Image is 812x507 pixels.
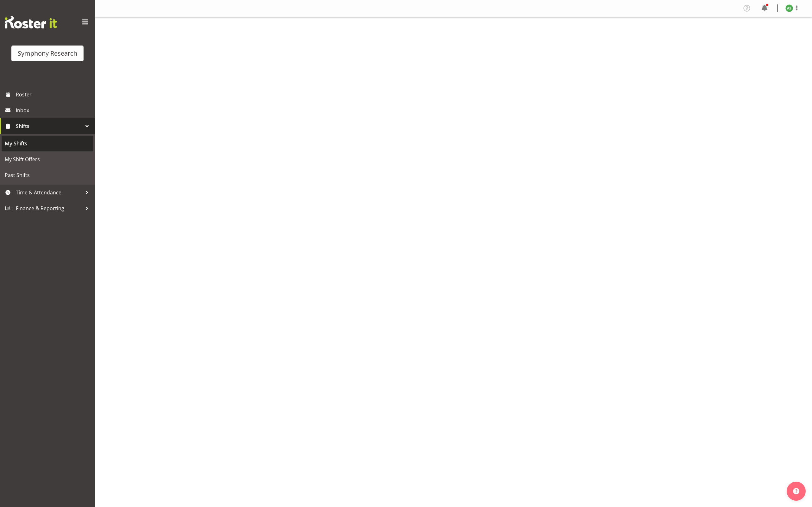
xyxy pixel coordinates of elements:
span: Past Shifts [5,170,90,180]
a: My Shifts [2,136,93,151]
img: help-xxl-2.png [793,488,799,494]
div: Symphony Research [18,49,77,58]
span: My Shift Offers [5,155,90,164]
a: Past Shifts [2,167,93,183]
img: ange-steiger11422.jpg [785,4,793,12]
span: Shifts [16,121,82,131]
span: Roster [16,90,92,99]
a: My Shift Offers [2,151,93,167]
span: My Shifts [5,139,90,148]
span: Finance & Reporting [16,204,82,213]
img: Rosterit website logo [5,16,57,28]
span: Time & Attendance [16,188,82,197]
span: Inbox [16,106,92,115]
